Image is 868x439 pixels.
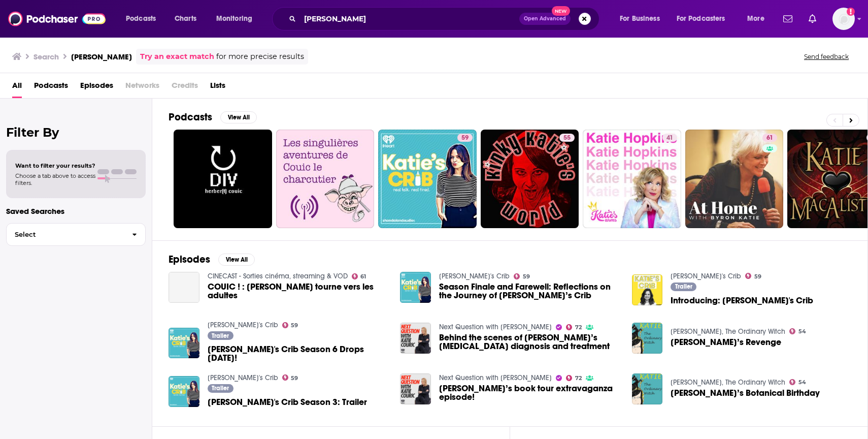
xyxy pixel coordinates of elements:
[71,52,132,61] h3: [PERSON_NAME]
[766,133,773,143] span: 61
[798,380,806,385] span: 54
[169,328,199,359] img: Katie's Crib Season 6 Drops May 11!
[566,375,582,381] a: 72
[762,134,777,142] a: 61
[291,376,298,381] span: 59
[523,274,530,279] span: 59
[208,398,367,406] a: Katie's Crib Season 3: Trailer
[583,130,681,228] a: 41
[559,134,575,142] a: 55
[632,274,663,305] a: Introducing: Katie's Crib
[169,111,257,123] a: PodcastsView All
[168,11,203,27] a: Charts
[670,11,740,27] button: open menu
[439,272,510,280] a: Katie's Crib
[282,322,298,328] a: 59
[566,324,582,330] a: 72
[439,333,620,351] span: Behind the scenes of [PERSON_NAME]’s [MEDICAL_DATA] diagnosis and treatment
[575,325,582,330] span: 72
[400,323,431,354] img: Behind the scenes of Katie’s cancer diagnosis and treatment
[805,10,820,27] a: Show notifications dropdown
[15,172,95,186] span: Choose a tab above to access filters.
[34,52,59,61] h3: Search
[675,284,692,290] span: Trailer
[613,11,673,27] button: open menu
[282,374,298,381] a: 59
[208,272,348,280] a: CINECAST - Sorties cinéma, streaming & VOD
[662,134,677,142] a: 41
[439,333,620,351] a: Behind the scenes of Katie’s cancer diagnosis and treatment
[208,283,388,300] a: COUIC ! : Tartakovsky se tourne vers les adultes
[208,321,278,329] a: Katie's Crib
[439,384,620,401] a: Katie’s book tour extravaganza episode!
[125,77,159,98] span: Networks
[212,385,229,391] span: Trailer
[575,376,582,381] span: 72
[218,254,255,266] button: View All
[745,273,761,279] a: 59
[685,130,784,228] a: 61
[789,379,806,385] a: 54
[208,345,388,362] span: [PERSON_NAME]'s Crib Season 6 Drops [DATE]!
[169,376,199,407] img: Katie's Crib Season 3: Trailer
[212,333,229,339] span: Trailer
[439,384,620,401] span: [PERSON_NAME]’s book tour extravaganza episode!
[671,296,813,305] a: Introducing: Katie's Crib
[439,283,620,300] span: Season Finale and Farewell: Reflections on the Journey of [PERSON_NAME]’s Crib
[80,77,113,98] span: Episodes
[378,130,477,228] a: 59
[671,378,785,387] a: Katie, The Ordinary Witch
[457,134,473,142] a: 59
[169,253,255,266] a: EpisodesView All
[210,77,225,98] a: Lists
[671,272,741,280] a: Katie's Crib
[172,77,198,98] span: Credits
[208,345,388,362] a: Katie's Crib Season 6 Drops May 11!
[747,12,764,26] span: More
[801,52,852,61] button: Send feedback
[832,8,855,30] img: User Profile
[798,329,806,334] span: 54
[6,206,146,216] p: Saved Searches
[632,323,663,354] a: Katie’s Revenge
[620,12,660,26] span: For Business
[832,8,855,30] span: Logged in as esmith_bg
[439,373,552,382] a: Next Question with Katie Couric
[8,9,106,28] img: Podchaser - Follow, Share and Rate Podcasts
[169,253,210,266] h2: Episodes
[220,111,257,123] button: View All
[282,7,609,30] div: Search podcasts, credits, & more...
[291,323,298,328] span: 59
[740,11,777,27] button: open menu
[208,398,367,406] span: [PERSON_NAME]'s Crib Season 3: Trailer
[400,272,431,303] a: Season Finale and Farewell: Reflections on the Journey of Katie’s Crib
[208,373,278,382] a: Katie's Crib
[360,274,366,279] span: 61
[208,283,388,300] span: COUIC ! : [PERSON_NAME] tourne vers les adultes
[552,6,570,16] span: New
[169,111,212,123] h2: Podcasts
[12,77,22,98] a: All
[6,223,146,246] button: Select
[632,373,663,404] img: Katie’s Botanical Birthday
[563,133,571,143] span: 55
[175,12,196,26] span: Charts
[671,389,820,397] span: [PERSON_NAME]’s Botanical Birthday
[300,11,519,27] input: Search podcasts, credits, & more...
[6,125,146,140] h2: Filter By
[519,13,571,25] button: Open AdvancedNew
[34,77,68,98] a: Podcasts
[789,328,806,334] a: 54
[514,273,530,279] a: 59
[352,273,366,279] a: 61
[400,373,431,404] img: Katie’s book tour extravaganza episode!
[779,10,796,27] a: Show notifications dropdown
[671,389,820,397] a: Katie’s Botanical Birthday
[666,133,673,143] span: 41
[15,162,95,169] span: Want to filter your results?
